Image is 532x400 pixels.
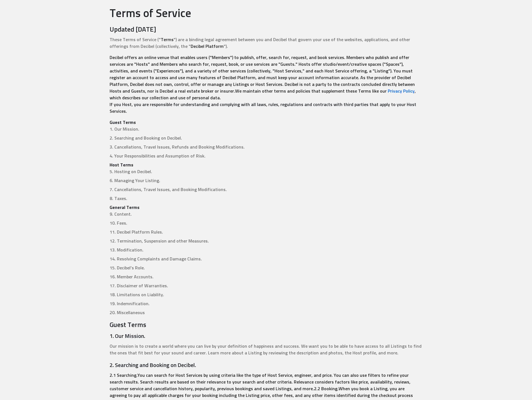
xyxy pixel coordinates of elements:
p: 19. Indemnification. [110,300,423,307]
p: Experiences [157,69,180,73]
dt: Guest Terms [110,119,423,126]
p: 10. Fees. [110,220,423,227]
dt: General Terms [110,204,423,211]
p: 11. Decibel Platform Rules. [110,229,423,236]
p: Our mission is to create a world where you can live by your definition of happiness and success. ... [110,343,423,356]
p: Hosts [136,62,148,67]
p: 3. Cancellations, Travel Issues, Refunds and Booking Modifications. [110,144,423,150]
p: 1. Our Mission. [110,126,423,133]
h5: Guest Terms [110,321,423,330]
p: 13. Modification. [110,247,423,253]
p: Terms [161,37,174,42]
p: Guests [280,62,294,67]
p: 4. Your Responsibilities and Assumption of Risk. [110,153,423,159]
p: If you Host, you are responsible for understanding and complying with all laws, rules, regulation... [110,101,423,115]
p: Decibel offers an online venue that enables users (" ") to publish, offer, search for, request, a... [110,55,415,93]
p: 2. Searching and Booking on Decibel. [110,135,423,142]
p: Host Services [275,69,301,73]
p: 14. Resolving Complaints and Damage Claims. [110,256,423,262]
h6: 2. Searching and Booking on Decibel. [110,361,423,370]
dt: Host Terms [110,162,423,168]
p: You can search for Host Services by using criteria like the type of Host Service, engineer, and p... [110,373,410,391]
p: 17. Disclaimer of Warranties. [110,283,423,289]
h6: 1. Our Mission. [110,332,423,341]
p: 6. Managing Your Listing. [110,177,423,184]
p: 20. Miscellaneous [110,309,423,316]
p: These Terms of Service (" ") are a binding legal agreement between you and Decibel that govern yo... [110,36,423,50]
p: Decibel Platform [191,44,224,49]
p: Members [212,55,230,60]
p: 8. Taxes. [110,195,423,202]
p: 2.2 Booking. [314,387,339,391]
p: 16. Member Accounts. [110,274,423,280]
p: Spaces [386,62,399,67]
p: 18. Limitations on Liability. [110,291,423,298]
p: We maintain other terms and policies that supplement these Terms like our , which describes our c... [110,89,416,100]
p: Listing [375,69,388,73]
p: 7. Cancellations, Travel Issues, and Booking Modifications. [110,186,423,193]
a: Privacy Policy [388,89,415,93]
h5: Updated [DATE] [110,25,423,34]
p: 12. Termination, Suspension and other Measures. [110,238,423,244]
p: 9. Content. [110,211,423,218]
p: 2.1 Searching. [110,373,138,378]
p: 5. Hosting on Decibel. [110,168,423,175]
h1: Terms of Service [110,7,423,21]
p: 15. Decibel’s Role. [110,265,423,271]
